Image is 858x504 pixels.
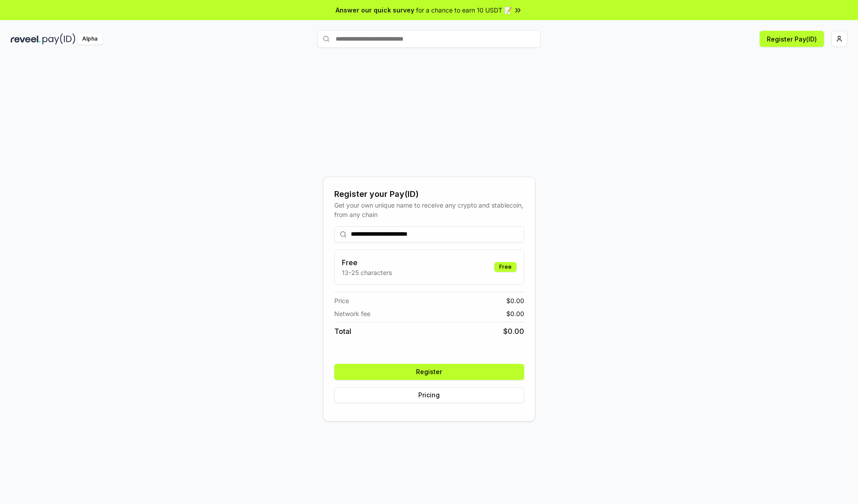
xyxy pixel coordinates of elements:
[334,364,524,380] button: Register
[334,296,349,305] span: Price
[416,5,512,15] span: for a chance to earn 10 USDT 📝
[506,309,524,318] span: $ 0.00
[334,326,351,337] span: Total
[334,188,524,200] div: Register your Pay(ID)
[334,200,524,219] div: Get your own unique name to receive any crypto and stablecoin, from any chain
[342,257,392,268] h3: Free
[342,268,392,277] p: 13-25 characters
[42,33,76,45] img: pay_id
[11,33,41,45] img: reveel_dark
[494,262,517,272] div: Free
[77,33,102,45] div: Alpha
[760,31,824,47] button: Register Pay(ID)
[503,326,524,337] span: $ 0.00
[334,387,524,403] button: Pricing
[506,296,524,305] span: $ 0.00
[336,5,414,15] span: Answer our quick survey
[334,309,370,318] span: Network fee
